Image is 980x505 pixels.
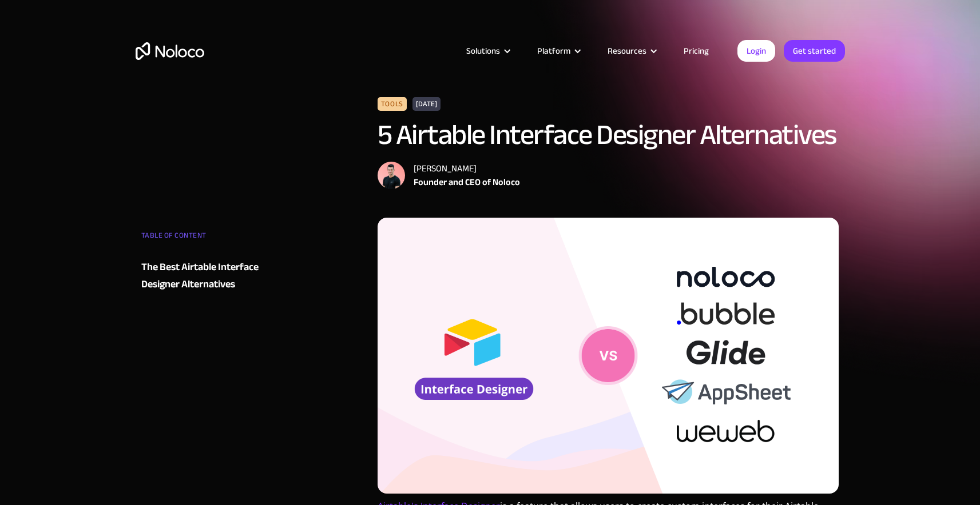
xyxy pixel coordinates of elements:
[452,43,523,58] div: Solutions
[593,43,669,58] div: Resources
[136,42,204,60] a: home
[141,227,280,250] div: TABLE OF CONTENT
[378,119,839,150] h1: 5 Airtable Interface Designer Alternatives
[141,259,280,293] a: The Best Airtable Interface Designer Alternatives
[784,40,845,62] a: Get started
[466,43,500,58] div: Solutions
[669,43,723,58] a: Pricing
[523,43,593,58] div: Platform
[737,40,775,62] a: Login
[414,162,520,175] div: [PERSON_NAME]
[414,175,520,189] div: Founder and CEO of Noloco
[608,43,646,58] div: Resources
[537,43,570,58] div: Platform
